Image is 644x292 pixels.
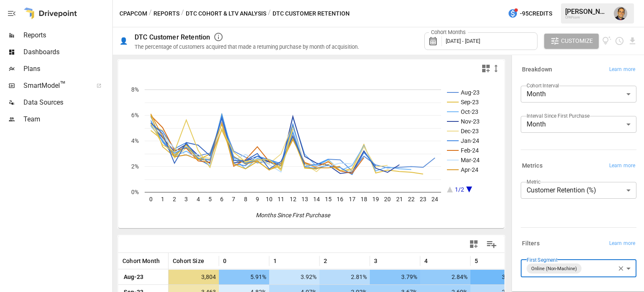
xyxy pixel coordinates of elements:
text: 16 [337,196,343,203]
text: 0% [131,189,139,195]
text: Apr-24 [461,166,478,173]
button: CPAPcom [119,8,147,19]
text: 6% [131,112,139,118]
div: Customer Retention (%) [521,182,636,199]
div: / [268,8,271,19]
span: 5.91% [223,270,267,284]
span: Data Sources [23,97,111,108]
text: 23 [420,196,426,203]
span: 3 [374,257,377,265]
div: / [181,8,184,19]
span: Aug-23 [122,270,164,284]
div: DTC Customer Retention [135,33,210,41]
text: 5 [208,196,212,203]
text: 2 [173,196,176,203]
text: 18 [361,196,367,203]
span: 3.79% [374,270,418,284]
div: [PERSON_NAME] [565,8,609,16]
div: / [149,8,152,19]
text: Nov-23 [461,118,480,125]
div: 👤 [119,37,128,45]
button: View documentation [602,34,612,49]
text: 12 [290,196,296,203]
text: 8% [131,86,139,93]
span: -95 Credits [520,8,552,19]
button: Manage Columns [482,235,501,254]
div: Month [521,116,636,133]
span: Cohort Month [122,257,160,265]
span: 2.81% [324,270,368,284]
h6: Filters [522,239,540,248]
text: 0 [149,196,153,203]
text: 20 [384,196,391,203]
text: 1 [161,196,164,203]
text: 21 [396,196,403,203]
span: 2 [324,257,327,265]
text: 24 [431,196,438,203]
button: Reports [153,8,179,19]
text: 10 [266,196,273,203]
text: Feb-24 [461,147,479,154]
text: 17 [349,196,356,203]
div: CPAPcom [565,16,609,19]
span: Learn more [609,66,635,74]
span: Reports [23,30,111,40]
label: First Segment [527,256,558,263]
text: 8 [244,196,247,203]
span: 2.84% [424,270,469,284]
span: 1 [273,257,277,265]
text: 4 [197,196,200,203]
span: 3.92% [273,270,318,284]
button: -95Credits [504,6,556,21]
svg: A chart. [118,77,499,228]
text: 4% [131,137,139,144]
span: Learn more [609,239,635,248]
text: 11 [278,196,284,203]
text: 22 [408,196,415,203]
text: Jan-24 [461,137,479,144]
span: 0 [223,257,226,265]
button: Customize [544,34,599,49]
span: 4 [424,257,428,265]
img: Tom Gatto [614,7,627,20]
label: Cohort Interval [527,82,559,89]
text: Months Since First Purchase [256,212,331,218]
button: DTC Cohort & LTV Analysis [186,8,266,19]
div: Month [521,86,636,103]
span: Cohort Size [173,257,204,265]
text: 7 [232,196,235,203]
span: Team [23,114,111,124]
span: 5 [475,257,478,265]
button: Tom Gatto [609,2,632,25]
span: Customize [561,36,593,46]
text: 15 [325,196,332,203]
h6: Metrics [522,161,543,171]
text: Oct-23 [461,108,478,115]
text: 13 [301,196,308,203]
span: 3.05% [475,270,519,284]
text: Sep-23 [461,99,479,105]
label: Metric [527,178,540,185]
text: Dec-23 [461,128,479,134]
text: Mar-24 [461,157,480,163]
span: 3,804 [173,270,217,284]
h6: Breakdown [522,65,552,74]
label: Cohort Months [429,29,468,36]
button: Schedule report [615,36,624,46]
text: 2% [131,163,139,170]
text: 9 [256,196,259,203]
div: The percentage of customers acquired that made a returning purchase by month of acquisition. [135,44,359,50]
label: Interval Since First Purchase [527,112,589,119]
span: Learn more [609,162,635,170]
span: Plans [23,64,111,74]
text: Aug-23 [461,89,480,96]
span: Online (Non-Machine) [528,264,580,274]
text: 14 [313,196,320,203]
text: 19 [372,196,379,203]
span: [DATE] - [DATE] [446,38,480,44]
text: 1/2 [455,186,464,193]
span: SmartModel [23,81,87,91]
text: 3 [184,196,188,203]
